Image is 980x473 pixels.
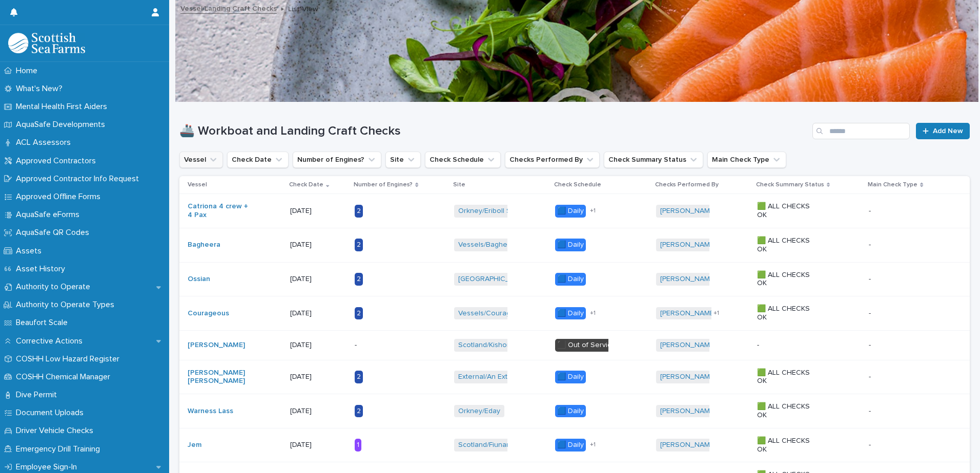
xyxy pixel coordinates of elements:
[425,152,501,168] button: Check Schedule
[12,210,88,220] p: AquaSafe eForms
[555,273,586,286] div: 🟦 Daily
[12,408,92,418] p: Document Uploads
[179,194,970,228] tr: Catriona 4 crew + 4 Pax [DATE]2Orkney/Eriboll Sian 🟦 Daily+1[PERSON_NAME] 🟩 ALL CHECKS OK--
[188,309,229,318] a: Courageous
[290,407,346,416] p: [DATE]
[227,152,289,168] button: Check Date
[355,239,363,251] div: 2
[179,124,808,139] h1: 🚢 Workboat and Landing Craft Checks
[179,330,970,360] tr: [PERSON_NAME] [DATE]-Scotland/Kishorn Shared Shorebase ⬛️ Out of Service[PERSON_NAME] ---
[12,444,108,454] p: Emergency Drill Training
[812,123,910,139] div: Search
[12,318,76,328] p: Beaufort Scale
[458,241,519,249] a: Vessels/Bagheera
[12,462,85,472] p: Employee Sign-In
[12,336,91,346] p: Corrective Actions
[12,390,65,400] p: Dive Permit
[555,339,618,352] div: ⬛️ Out of Service
[290,441,346,449] p: [DATE]
[458,407,500,416] a: Orkney/Eday
[660,373,716,381] a: [PERSON_NAME]
[555,405,586,418] div: 🟦 Daily
[12,372,118,382] p: COSHH Chemical Manager
[757,402,821,420] p: 🟩 ALL CHECKS OK
[756,179,824,190] p: Check Summary Status
[458,441,513,449] a: Scotland/Fiunary
[869,205,873,216] p: -
[555,439,586,451] div: 🟦 Daily
[660,407,716,416] a: [PERSON_NAME]
[757,369,821,386] p: 🟩 ALL CHECKS OK
[290,309,346,318] p: [DATE]
[604,152,703,168] button: Check Summary Status
[290,241,346,249] p: [DATE]
[458,373,539,381] a: External/An External Site
[458,207,521,216] a: Orkney/Eriboll Sian
[12,246,50,256] p: Assets
[12,282,98,292] p: Authority to Operate
[757,341,821,350] p: -
[179,262,970,296] tr: Ossian [DATE]2[GEOGRAPHIC_DATA]/[GEOGRAPHIC_DATA] 🟦 Daily[PERSON_NAME] 🟩 ALL CHECKS OK--
[12,228,97,238] p: AquaSafe QR Codes
[293,152,381,168] button: Number of Engines?
[869,371,873,381] p: -
[458,309,527,318] a: Vessels/Courageous
[188,441,201,449] a: Jem
[188,407,233,416] a: Warness Lass
[660,241,716,249] a: [PERSON_NAME]
[590,208,596,214] span: + 1
[590,442,596,448] span: + 1
[290,275,346,284] p: [DATE]
[458,341,579,350] a: Scotland/Kishorn Shared Shorebase
[8,33,85,53] img: bPIBxiqnSb2ggTQWdOVV
[655,179,719,190] p: Checks Performed By
[290,373,346,381] p: [DATE]
[290,207,346,216] p: [DATE]
[179,296,970,331] tr: Courageous [DATE]2Vessels/Courageous 🟦 Daily+1[PERSON_NAME] +1🟩 ALL CHECKS OK--
[660,441,716,449] a: [PERSON_NAME]
[179,228,970,262] tr: Bagheera [DATE]2Vessels/Bagheera 🟦 Daily[PERSON_NAME] 🟩 ALL CHECKS OK--
[660,309,716,318] a: [PERSON_NAME]
[757,236,821,254] p: 🟩 ALL CHECKS OK
[354,179,413,190] p: Number of Engines?
[188,202,252,220] a: Catriona 4 crew + 4 Pax
[188,341,245,350] a: [PERSON_NAME]
[869,439,873,449] p: -
[555,307,586,320] div: 🟦 Daily
[554,179,601,190] p: Check Schedule
[12,138,79,147] p: ACL Assessors
[355,273,363,286] div: 2
[12,102,115,112] p: Mental Health First Aiders
[12,174,147,184] p: Approved Contractor Info Request
[660,341,716,350] a: [PERSON_NAME]
[660,275,716,284] a: [PERSON_NAME]
[757,305,821,322] p: 🟩 ALL CHECKS OK
[12,120,113,130] p: AquaSafe Developments
[355,371,363,383] div: 2
[12,192,109,202] p: Approved Offline Forms
[290,341,346,350] p: [DATE]
[933,127,963,135] span: Add New
[12,426,101,436] p: Driver Vehicle Checks
[713,310,719,316] span: + 1
[916,123,970,139] a: Add New
[12,300,122,310] p: Authority to Operate Types
[555,371,586,383] div: 🟦 Daily
[869,405,873,416] p: -
[188,179,207,190] p: Vessel
[869,307,873,318] p: -
[660,207,716,216] a: [PERSON_NAME]
[288,3,318,14] p: List View
[12,156,104,166] p: Approved Contractors
[868,179,917,190] p: Main Check Type
[188,241,220,249] a: Bagheera
[757,437,821,454] p: 🟩 ALL CHECKS OK
[453,179,465,190] p: Site
[180,2,277,14] a: Vessel/Landing Craft Checks
[505,152,600,168] button: Checks Performed By
[12,66,46,76] p: Home
[355,307,363,320] div: 2
[385,152,421,168] button: Site
[179,428,970,462] tr: Jem [DATE]1Scotland/Fiunary 🟦 Daily+1[PERSON_NAME] 🟩 ALL CHECKS OK--
[179,394,970,428] tr: Warness Lass [DATE]2Orkney/Eday 🟦 Daily[PERSON_NAME] 🟩 ALL CHECKS OK--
